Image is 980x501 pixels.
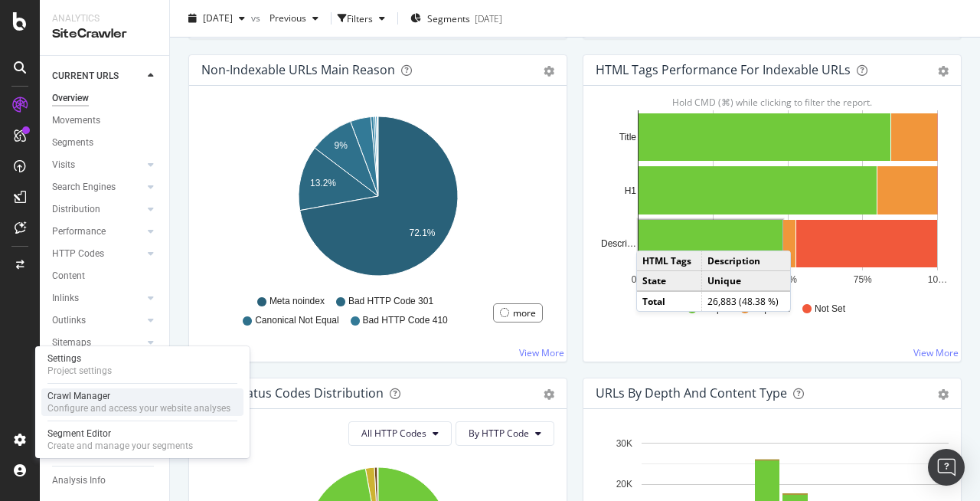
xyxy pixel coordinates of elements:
[47,352,112,365] div: Settings
[427,11,470,25] span: Segments
[701,291,790,311] td: 26,883 (48.38 %)
[52,68,143,84] a: CURRENT URLS
[701,251,790,271] td: Description
[52,135,158,151] a: Segments
[701,271,790,292] td: Unique
[632,274,645,285] text: 0%
[41,388,243,416] a: Crawl ManagerConfigure and access your website analyses
[361,427,426,440] span: All HTTP Codes
[201,62,395,77] div: Non-Indexable URLs Main Reason
[616,479,632,490] text: 20K
[310,178,336,188] text: 13.2%
[47,402,230,414] div: Configure and access your website analyses
[363,314,448,327] span: Bad HTTP Code 410
[637,291,701,311] td: Total
[52,68,119,84] div: CURRENT URLS
[637,271,701,292] td: State
[938,66,949,77] div: gear
[52,201,143,218] a: Distribution
[52,473,158,489] a: Analysis Info
[335,140,348,151] text: 9%
[52,290,79,306] div: Inlinks
[52,179,116,195] div: Search Engines
[52,90,89,106] div: Overview
[928,449,965,486] div: Open Intercom Messenger
[201,110,554,288] svg: A chart.
[52,224,143,240] a: Performance
[52,335,91,351] div: Sitemaps
[596,62,851,77] div: HTML Tags Performance for Indexable URLs
[41,426,243,454] a: Segment EditorCreate and manage your segments
[913,346,959,359] a: View More
[469,427,529,440] span: By HTTP Code
[47,440,193,452] div: Create and manage your segments
[616,438,632,449] text: 30K
[348,421,452,446] button: All HTTP Codes
[52,290,143,306] a: Inlinks
[52,157,75,173] div: Visits
[625,185,637,196] text: H1
[928,274,947,285] text: 10…
[404,6,508,31] button: Segments[DATE]
[263,11,306,25] span: Previous
[52,224,106,240] div: Performance
[52,313,86,329] div: Outlinks
[255,314,338,327] span: Canonical Not Equal
[52,113,100,129] div: Movements
[47,427,193,440] div: Segment Editor
[52,135,93,151] div: Segments
[41,351,243,378] a: SettingsProject settings
[596,385,787,401] div: URLs by Depth and Content Type
[52,201,100,218] div: Distribution
[52,113,158,129] a: Movements
[47,390,230,402] div: Crawl Manager
[52,335,143,351] a: Sitemaps
[338,6,391,31] button: Filters
[52,25,157,43] div: SiteCrawler
[475,11,502,25] div: [DATE]
[52,268,85,284] div: Content
[347,11,373,25] div: Filters
[263,6,325,31] button: Previous
[52,90,158,106] a: Overview
[52,473,106,489] div: Analysis Info
[52,157,143,173] a: Visits
[544,66,554,77] div: gear
[52,246,104,262] div: HTTP Codes
[52,268,158,284] a: Content
[637,251,701,271] td: HTML Tags
[52,179,143,195] a: Search Engines
[410,228,436,238] text: 72.1%
[596,110,949,288] svg: A chart.
[938,389,949,400] div: gear
[619,132,637,142] text: Title
[544,389,554,400] div: gear
[815,303,845,316] span: Not Set
[601,238,636,249] text: Descri…
[201,385,384,401] div: HTTP Status Codes Distribution
[203,11,233,25] span: 2025 Aug. 9th
[251,11,263,25] span: vs
[519,346,564,359] a: View More
[52,313,143,329] a: Outlinks
[47,365,112,377] div: Project settings
[348,295,433,308] span: Bad HTTP Code 301
[513,306,536,319] div: more
[854,274,872,285] text: 75%
[456,421,554,446] button: By HTTP Code
[269,295,325,308] span: Meta noindex
[52,12,157,25] div: Analytics
[52,246,143,262] a: HTTP Codes
[182,6,251,31] button: [DATE]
